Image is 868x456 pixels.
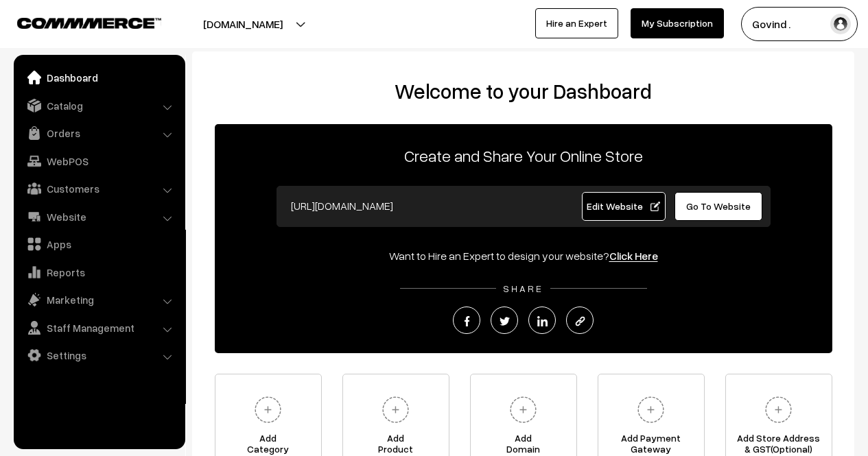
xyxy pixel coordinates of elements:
a: Hire an Expert [535,8,618,38]
a: Orders [17,121,180,145]
img: plus.svg [760,391,797,429]
a: WebPOS [17,149,180,173]
a: Settings [17,343,180,368]
button: Govind . [741,7,858,41]
a: Customers [17,176,180,201]
span: Go To Website [686,200,751,212]
img: plus.svg [504,391,542,429]
a: Dashboard [17,65,180,90]
h2: Welcome to your Dashboard [206,79,841,104]
a: Catalog [17,93,180,118]
img: plus.svg [632,391,670,429]
a: Website [17,204,180,229]
span: SHARE [496,283,550,294]
div: Want to Hire an Expert to design your website? [215,248,832,264]
img: plus.svg [249,391,287,429]
button: [DOMAIN_NAME] [155,7,331,41]
a: Apps [17,232,180,256]
a: Click Here [609,249,658,263]
a: COMMMERCE [17,14,137,30]
img: COMMMERCE [17,18,161,28]
a: Reports [17,260,180,285]
a: Edit Website [582,192,666,221]
a: Go To Website [675,192,763,221]
img: plus.svg [377,391,414,429]
a: Marketing [17,287,180,312]
a: My Subscription [631,8,724,38]
img: user [830,14,851,34]
p: Create and Share Your Online Store [215,143,832,168]
span: Edit Website [587,200,660,212]
a: Staff Management [17,315,180,340]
